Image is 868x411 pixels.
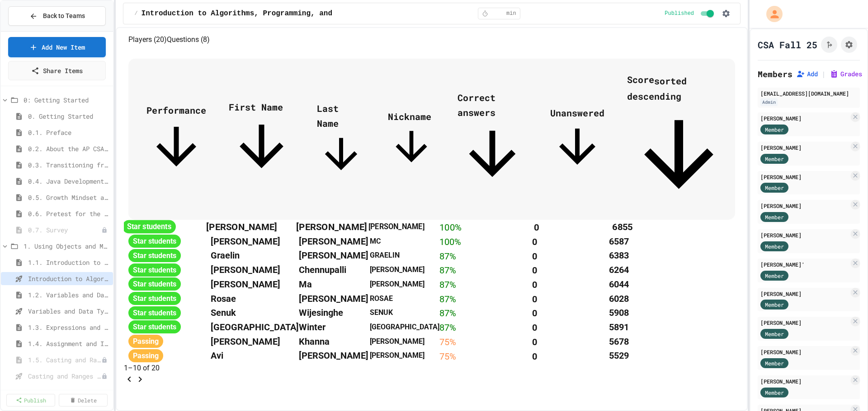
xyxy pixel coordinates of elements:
span: 87 % [439,322,456,333]
span: [PERSON_NAME] [297,222,368,232]
th: 5908 [609,305,735,320]
div: My Account [757,4,785,24]
span: 100 % [439,236,461,247]
a: Add New Item [8,37,106,57]
div: Unpublished [101,227,108,233]
span: 0 [532,236,537,247]
th: GRAELIN [370,249,439,263]
span: 75 % [439,351,456,361]
span: Passing [128,349,163,362]
button: Players (20) [128,34,167,45]
span: 0 [532,337,537,347]
span: 87 % [439,279,456,290]
span: Chennupalli [299,264,346,275]
th: [PERSON_NAME] [370,277,439,291]
th: 6044 [609,277,735,291]
th: [PERSON_NAME] [369,220,440,234]
span: [PERSON_NAME] [207,222,278,232]
span: 1.4. Assignment and Input [28,339,109,348]
span: [PERSON_NAME] [211,236,280,247]
div: Admin [760,98,778,106]
span: 0. Getting Started [28,111,109,121]
span: Star students [128,235,181,248]
div: [PERSON_NAME] [760,348,849,356]
span: 100 % [440,222,462,233]
span: Correct answers [458,92,528,189]
span: [PERSON_NAME] [299,293,368,304]
span: 0.5. Growth Mindset and Pair Programming [28,193,109,202]
span: 87 % [439,265,456,276]
button: Questions (8) [167,34,210,45]
th: 5891 [609,320,735,334]
span: Member [765,330,784,338]
span: 75 % [439,337,456,347]
div: [PERSON_NAME] [760,202,849,210]
span: Star students [128,320,181,333]
th: 6587 [609,234,735,249]
span: 0.2. About the AP CSA Exam [28,144,109,153]
div: [PERSON_NAME]' [760,260,849,268]
th: ROSAE [370,291,439,306]
span: [PERSON_NAME] [211,264,280,275]
th: 6028 [609,291,735,306]
span: [PERSON_NAME] [299,350,368,361]
th: 6855 [613,220,741,234]
div: [PERSON_NAME] [760,114,849,122]
span: Senuk [211,307,236,318]
span: 0.4. Java Development Environments [28,176,109,186]
span: 0: Getting Started [24,95,109,105]
span: Member [765,184,784,192]
span: 1.1. Introduction to Algorithms, Programming, and Compilers [28,258,109,267]
span: Member [765,125,784,134]
div: Unpublished [101,373,108,379]
span: Introduction to Algorithms, Programming, and Compilers [28,274,109,283]
button: Assignment Settings [841,37,857,53]
th: [PERSON_NAME] [370,334,439,349]
span: 0 [532,293,537,304]
button: Back to Teams [8,6,106,26]
th: 6383 [609,249,735,263]
div: [PERSON_NAME] [760,143,849,152]
span: Star students [128,292,181,305]
span: 0.7. Survey [28,225,101,235]
th: [PERSON_NAME] [370,349,439,363]
span: [GEOGRAPHIC_DATA] [211,322,299,332]
span: 0 [532,322,537,333]
div: [PERSON_NAME] [760,231,849,239]
button: Click to see fork details [821,37,837,53]
span: 1.3. Expressions and Output [New] [28,323,109,332]
span: 0 [532,250,537,261]
span: 1. Using Objects and Methods [24,241,109,251]
th: [PERSON_NAME] [370,263,439,277]
span: Star students [123,220,176,234]
p: 1–10 of 20 [124,363,740,374]
th: 5529 [609,349,735,363]
span: 0 [532,279,537,290]
th: [GEOGRAPHIC_DATA] [370,320,439,334]
span: Back to Teams [43,11,85,21]
span: Nickname [388,111,435,170]
span: Member [765,272,784,280]
a: Delete [59,394,108,406]
span: Variables and Data Types - Quiz [28,306,109,316]
span: 0.1. Preface [28,128,109,137]
div: [PERSON_NAME] [760,173,849,181]
span: 0 [532,351,537,361]
span: 87 % [439,293,456,304]
span: Khanna [299,336,330,347]
span: 0 [532,308,537,319]
span: [PERSON_NAME] [299,250,368,261]
span: Member [765,213,784,221]
span: Member [765,300,784,309]
span: Member [765,359,784,367]
span: 0.3. Transitioning from AP CSP to AP CSA [28,160,109,170]
span: [PERSON_NAME] [299,236,368,247]
span: 0 [534,222,539,233]
span: [PERSON_NAME] [211,336,280,347]
th: 5678 [609,334,735,349]
th: MC [370,234,439,249]
span: 87 % [439,250,456,261]
span: Wijesinghe [299,307,343,318]
div: [PERSON_NAME] [760,319,849,327]
span: Star students [128,277,181,291]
